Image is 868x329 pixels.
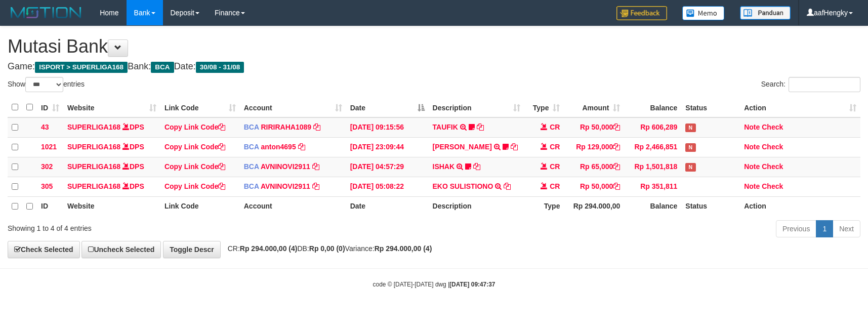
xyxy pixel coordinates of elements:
[261,182,310,190] a: AVNINOVI2911
[240,196,346,216] th: Account
[624,117,681,138] td: Rp 606,289
[164,123,226,131] a: Copy Link Code
[313,123,320,131] a: Copy RIRIRAHA1089 to clipboard
[682,6,725,20] img: Button%20Memo.svg
[63,137,160,157] td: DPS
[433,143,492,151] a: [PERSON_NAME]
[761,77,860,92] label: Search:
[164,143,226,151] a: Copy Link Code
[776,220,816,237] a: Previous
[624,98,681,117] th: Balance
[624,157,681,177] td: Rp 1,501,818
[261,143,296,151] a: anton4695
[244,182,259,190] span: BCA
[240,244,298,253] strong: Rp 294.000,00 (4)
[240,98,346,117] th: Account: activate to sort column ascending
[67,182,120,190] a: SUPERLIGA168
[833,220,860,237] a: Next
[624,196,681,216] th: Balance
[151,62,174,73] span: BCA
[550,123,560,131] span: CR
[624,177,681,196] td: Rp 351,811
[223,244,432,253] span: CR: DB: Variance:
[564,196,624,216] th: Rp 294.000,00
[524,98,564,117] th: Type: activate to sort column ascending
[616,6,667,20] img: Feedback.jpg
[346,137,429,157] td: [DATE] 23:09:44
[681,98,740,117] th: Status
[373,281,495,288] small: code © [DATE]-[DATE] dwg |
[63,117,160,138] td: DPS
[309,244,345,253] strong: Rp 0,00 (0)
[35,62,128,73] span: ISPORT > SUPERLIGA168
[613,123,620,131] a: Copy Rp 50,000 to clipboard
[37,196,63,216] th: ID
[433,162,455,171] a: ISHAK
[41,143,57,151] span: 1021
[744,123,760,131] a: Note
[8,77,85,92] label: Show entries
[67,143,120,151] a: SUPERLIGA168
[740,196,860,216] th: Action
[613,182,620,190] a: Copy Rp 50,000 to clipboard
[346,98,429,117] th: Date: activate to sort column descending
[312,162,319,171] a: Copy AVNINOVI2911 to clipboard
[41,123,49,131] span: 43
[81,241,161,258] a: Uncheck Selected
[477,123,484,131] a: Copy TAUFIK to clipboard
[244,123,259,131] span: BCA
[685,143,695,152] span: Has Note
[473,162,480,171] a: Copy ISHAK to clipboard
[244,162,259,171] span: BCA
[504,182,511,190] a: Copy EKO SULISTIONO to clipboard
[67,123,120,131] a: SUPERLIGA168
[681,196,740,216] th: Status
[613,143,620,151] a: Copy Rp 129,000 to clipboard
[67,162,120,171] a: SUPERLIGA168
[744,162,760,171] a: Note
[63,98,160,117] th: Website: activate to sort column ascending
[8,219,354,233] div: Showing 1 to 4 of 4 entries
[550,143,560,151] span: CR
[63,196,160,216] th: Website
[41,162,53,171] span: 302
[163,241,221,258] a: Toggle Descr
[25,77,63,92] select: Showentries
[685,163,695,172] span: Has Note
[550,182,560,190] span: CR
[564,177,624,196] td: Rp 50,000
[63,177,160,196] td: DPS
[449,281,495,288] strong: [DATE] 09:47:37
[63,157,160,177] td: DPS
[160,98,240,117] th: Link Code: activate to sort column ascending
[196,62,244,73] span: 30/08 - 31/08
[433,123,458,131] a: TAUFIK
[37,98,63,117] th: ID: activate to sort column ascending
[298,143,305,151] a: Copy anton4695 to clipboard
[564,157,624,177] td: Rp 65,000
[740,6,791,20] img: panduan.png
[762,123,783,131] a: Check
[8,5,85,20] img: MOTION_logo.png
[346,177,429,196] td: [DATE] 05:08:22
[624,137,681,157] td: Rp 2,466,851
[524,196,564,216] th: Type
[762,162,783,171] a: Check
[789,77,860,92] input: Search:
[261,162,310,171] a: AVNINOVI2911
[8,62,860,72] h4: Game: Bank: Date:
[312,182,319,190] a: Copy AVNINOVI2911 to clipboard
[429,98,525,117] th: Description: activate to sort column ascending
[816,220,833,237] a: 1
[346,157,429,177] td: [DATE] 04:57:29
[613,162,620,171] a: Copy Rp 65,000 to clipboard
[346,117,429,138] td: [DATE] 09:15:56
[762,143,783,151] a: Check
[511,143,518,151] a: Copy SRI BASUKI to clipboard
[261,123,311,131] a: RIRIRAHA1089
[41,182,53,190] span: 305
[550,162,560,171] span: CR
[564,137,624,157] td: Rp 129,000
[8,36,860,57] h1: Mutasi Bank
[433,182,493,190] a: EKO SULISTIONO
